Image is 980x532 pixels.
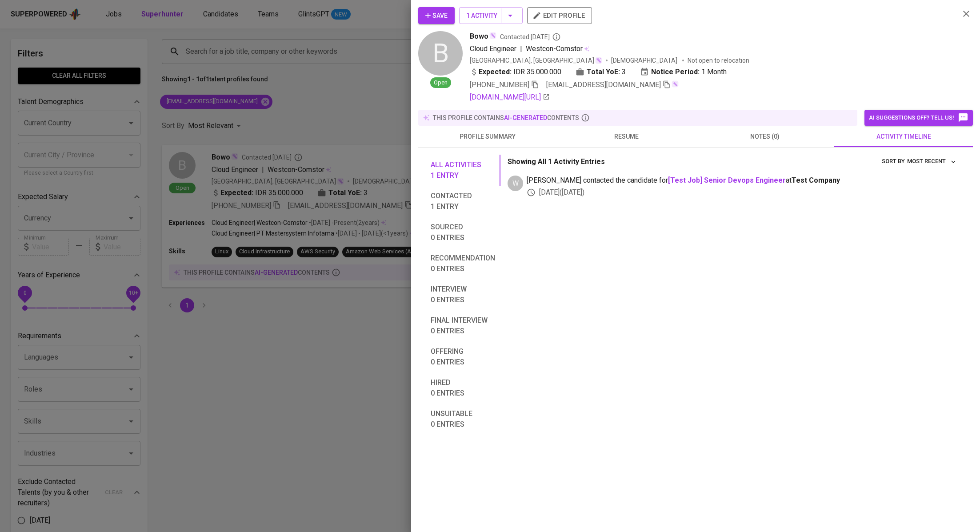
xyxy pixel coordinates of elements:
button: 1 Activity [459,7,523,24]
span: [PERSON_NAME] contacted the candidate for at [527,176,959,186]
span: Open [430,79,451,87]
b: Total YoE: [587,67,620,77]
span: sort by [882,158,905,164]
a: edit profile [527,12,592,19]
span: notes (0) [701,131,829,142]
span: Offering 0 entries [431,346,495,368]
span: AI-generated [504,114,547,121]
span: Sourced 0 entries [431,222,495,243]
div: [GEOGRAPHIC_DATA], [GEOGRAPHIC_DATA] [470,56,602,65]
div: W [508,176,523,191]
p: Showing All 1 Activity Entries [508,156,605,167]
a: [DOMAIN_NAME][URL] [470,92,550,103]
img: magic_wand.svg [672,80,679,88]
b: Notice Period: [651,67,700,77]
span: 1 Activity [466,10,516,21]
button: sort by [905,155,959,168]
div: B [418,31,463,76]
span: resume [562,131,690,142]
img: magic_wand.svg [489,32,496,39]
span: activity timeline [840,131,968,142]
p: Not open to relocation [688,56,749,65]
span: [EMAIL_ADDRESS][DOMAIN_NAME] [546,80,661,89]
span: Contacted [DATE] [500,32,561,41]
span: profile summary [424,131,552,142]
span: Final interview 0 entries [431,315,495,336]
span: Cloud Engineer [470,44,516,53]
span: [PHONE_NUMBER] [470,80,529,89]
div: [DATE] ( [DATE] ) [527,188,959,198]
span: Save [425,10,448,21]
a: [Test Job] Senior Devops Engineer [668,176,786,184]
button: Save [418,7,455,24]
b: Expected: [479,67,512,77]
p: this profile contains contents [433,113,579,122]
svg: By Batam recruiter [552,32,561,41]
button: AI suggestions off? Tell us! [864,110,973,126]
span: [DEMOGRAPHIC_DATA] [611,56,679,65]
span: Interview 0 entries [431,284,495,305]
span: Bowo [470,31,488,42]
span: Westcon-Comstor [526,44,583,53]
span: Contacted 1 entry [431,191,495,212]
span: Most Recent [907,156,956,167]
div: IDR 35.000.000 [470,67,561,77]
span: All activities 1 entry [431,160,495,181]
span: AI suggestions off? Tell us! [869,112,968,123]
span: edit profile [534,10,585,21]
span: 3 [622,67,626,77]
span: Unsuitable 0 entries [431,408,495,430]
button: edit profile [527,7,592,24]
span: Hired 0 entries [431,377,495,399]
img: magic_wand.svg [595,57,602,64]
div: 1 Month [640,67,727,77]
span: | [520,44,522,54]
span: Recommendation 0 entries [431,253,495,274]
span: Test Company [792,176,840,184]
